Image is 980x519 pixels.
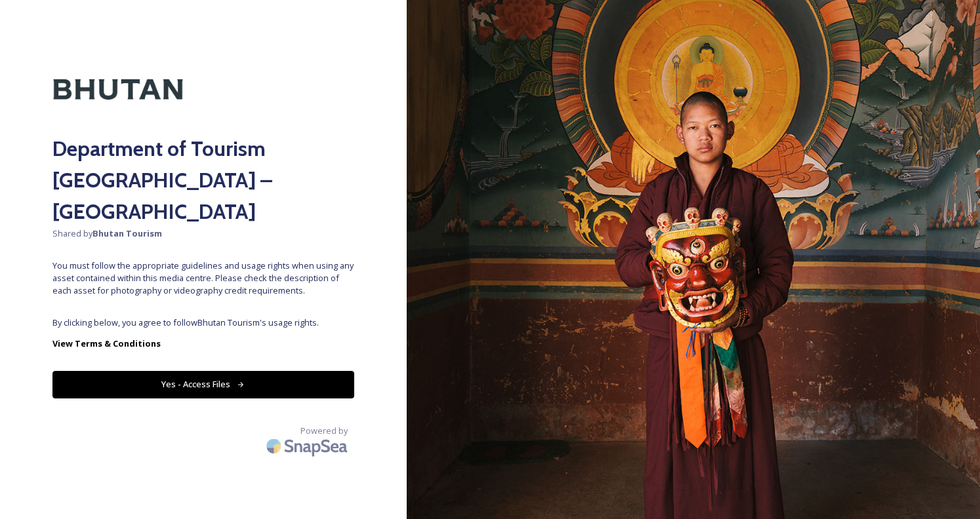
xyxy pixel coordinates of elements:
span: Shared by [52,227,354,240]
img: Kingdom-of-Bhutan-Logo.png [52,52,184,126]
strong: Bhutan Tourism [92,227,162,239]
span: By clicking below, you agree to follow Bhutan Tourism 's usage rights. [52,317,354,329]
span: Powered by [300,425,348,437]
strong: View Terms & Conditions [52,337,161,349]
span: You must follow the appropriate guidelines and usage rights when using any asset contained within... [52,259,354,298]
button: Yes - Access Files [52,371,354,398]
img: SnapSea Logo [262,431,354,461]
h2: Department of Tourism [GEOGRAPHIC_DATA] – [GEOGRAPHIC_DATA] [52,133,354,227]
a: View Terms & Conditions [52,336,354,351]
